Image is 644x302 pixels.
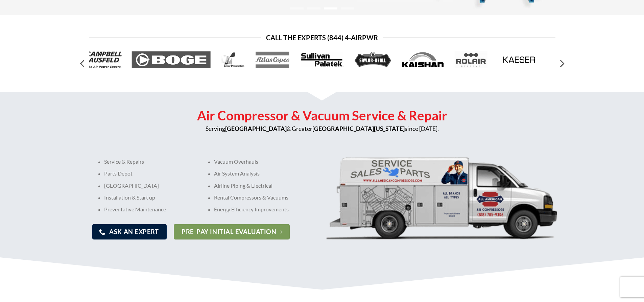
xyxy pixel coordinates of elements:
p: Parts Depot [104,170,192,177]
p: Installation & Start up [104,194,192,201]
p: [GEOGRAPHIC_DATA] [104,182,192,189]
p: Service & Repairs [104,159,192,165]
p: Airline Piping & Electrical [214,182,346,189]
a: Ask An Expert [92,224,167,239]
span: Pre-pay Initial Evaluation [182,227,276,237]
p: Rental Compressors & Vacuums [214,194,346,201]
strong: [GEOGRAPHIC_DATA] [225,125,287,132]
p: Energy Efficiency Improvements [214,206,346,212]
p: Vacuum Overhauls [214,159,346,165]
p: Preventative Maintenance [104,206,192,212]
span: Ask An Expert [109,227,159,237]
li: Page dot 1 [290,7,304,9]
button: Next [555,57,568,70]
p: Serving & Greater since [DATE]. [89,124,555,134]
li: Page dot 4 [341,7,354,9]
strong: [GEOGRAPHIC_DATA][US_STATE] [312,125,405,132]
a: Pre-pay Initial Evaluation [174,224,290,239]
button: Previous [77,57,89,70]
span: Call the Experts (844) 4-AirPwr [266,32,378,43]
h2: Air Compressor & Vacuum Service & Repair [89,107,555,124]
li: Page dot 3 [324,7,337,9]
li: Page dot 2 [307,7,320,9]
p: Air System Analysis [214,170,346,177]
